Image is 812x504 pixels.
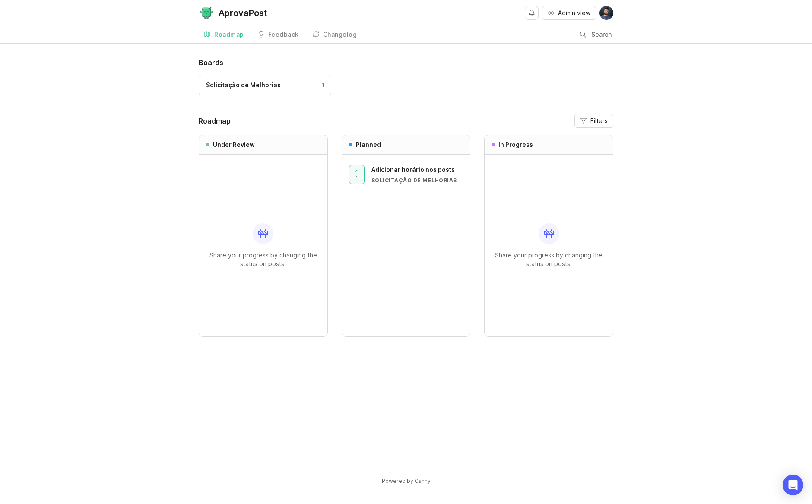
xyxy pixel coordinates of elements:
img: AprovaPost logo [199,5,214,21]
h1: Boards [199,57,613,68]
div: 1 [317,82,324,89]
div: Open Intercom Messenger [783,475,803,495]
h2: Roadmap [199,116,231,126]
p: Share your progress by changing the status on posts. [492,251,606,268]
button: Admin view [542,6,596,20]
span: Filters [590,117,608,125]
div: AprovaPost [219,9,267,17]
h3: Planned [356,140,381,149]
div: Changelog [323,32,357,38]
p: Share your progress by changing the status on posts. [206,251,320,268]
a: Feedback [253,26,304,44]
span: 1 [355,174,358,181]
a: Roadmap [199,26,249,44]
button: 1 [349,165,365,184]
div: Solicitação de Melhorias [371,177,463,184]
div: Feedback [268,32,299,38]
img: Arlindo Junior [599,6,613,20]
a: Solicitação de Melhorias1 [199,75,331,95]
a: Changelog [308,26,362,44]
div: Solicitação de Melhorias [206,80,281,90]
span: Admin view [558,9,590,17]
h3: In Progress [498,140,533,149]
h3: Under Review [213,140,255,149]
a: Powered by Canny [381,476,432,486]
button: Filters [574,114,613,128]
button: Notifications [525,6,539,20]
a: Adicionar horário nos postsSolicitação de Melhorias [371,165,463,184]
div: Roadmap [214,32,244,38]
span: Adicionar horário nos posts [371,166,455,173]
